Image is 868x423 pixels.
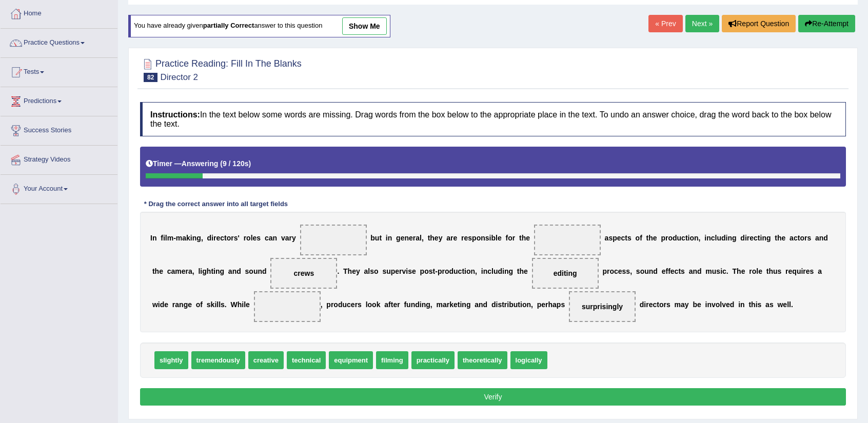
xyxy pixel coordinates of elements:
b: r [804,234,807,242]
b: l [219,300,221,309]
b: p [602,267,607,275]
b: f [161,234,163,242]
b: s [257,234,261,242]
b: a [269,234,273,242]
b: n [481,234,485,242]
b: r [461,234,464,242]
b: o [636,234,640,242]
b: c [722,267,726,275]
b: d [498,267,502,275]
a: Strategy Videos [1,146,117,171]
b: e [524,267,528,275]
b: s [408,267,412,275]
b: r [413,234,416,242]
b: f [640,234,642,242]
b: o [424,267,429,275]
b: s [636,267,640,275]
b: c [621,234,625,242]
b: T [733,267,737,275]
b: d [449,267,453,275]
b: o [249,267,253,275]
b: m [167,234,173,242]
b: e [618,267,622,275]
b: n [504,267,509,275]
b: e [758,267,762,275]
b: c [265,234,269,242]
h2: Practice Reading: Fill In The Blanks [140,56,302,82]
b: e [188,300,192,309]
b: i [720,267,722,275]
b: e [526,234,530,242]
b: s [382,267,386,275]
b: h [777,234,782,242]
b: i [464,267,466,275]
a: Tests [1,58,117,84]
b: r [213,234,216,242]
div: You have already given answer to this question [128,15,390,37]
b: e [653,234,657,242]
b: o [609,267,614,275]
b: i [163,234,165,242]
b: d [236,267,241,275]
b: l [491,267,494,275]
b: e [435,234,439,242]
b: s [807,234,811,242]
b: l [368,267,370,275]
b: f [668,267,670,275]
b: t [152,267,155,275]
h5: Timer — [146,160,251,168]
b: e [662,267,666,275]
span: Drop target [270,258,337,289]
b: r [512,234,515,242]
b: r [289,234,291,242]
b: b [370,234,375,242]
b: , [699,234,701,242]
b: v [281,234,285,242]
b: o [800,234,804,242]
b: s [622,267,626,275]
span: editing [554,269,577,277]
b: . [337,267,339,275]
b: h [155,267,160,275]
b: r [665,234,668,242]
b: n [727,234,732,242]
b: t [224,234,227,242]
b: , [201,234,203,242]
b: a [364,267,368,275]
b: l [165,234,167,242]
b: y [292,234,296,242]
b: o [689,234,694,242]
b: p [438,267,442,275]
div: * Drag the correct answer into all target fields [140,199,292,209]
b: a [605,234,609,242]
b: r [172,300,175,309]
b: ' [238,234,240,242]
b: n [215,267,220,275]
b: c [167,267,171,275]
b: t [211,267,213,275]
b: i [745,234,747,242]
b: h [737,267,741,275]
a: Next » [685,15,719,32]
small: Director 2 [160,72,198,82]
b: s [485,234,489,242]
b: a [182,234,186,242]
b: t [775,234,777,242]
b: a [416,234,420,242]
b: c [754,234,758,242]
b: u [717,234,721,242]
b: e [749,234,754,242]
b: y [439,234,443,242]
b: n [762,234,766,242]
b: g [732,234,737,242]
b: u [253,267,258,275]
b: o [196,300,201,309]
b: f [506,234,508,242]
b: t [462,267,464,275]
b: n [693,267,697,275]
b: f [665,267,668,275]
b: W [231,300,238,309]
b: a [228,267,232,275]
b: n [694,234,699,242]
b: i [502,267,504,275]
